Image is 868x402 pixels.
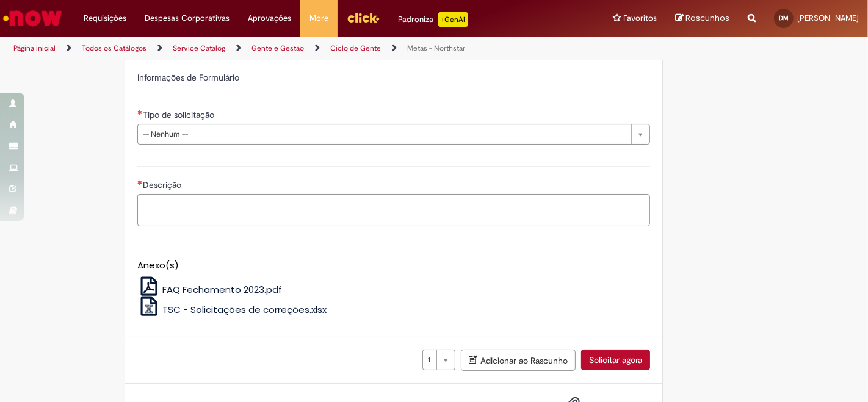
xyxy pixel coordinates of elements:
[137,283,283,296] a: FAQ Fechamento 2023.pdf
[9,37,570,60] ul: Trilhas de página
[675,13,729,24] a: Rascunhos
[137,72,239,83] label: Informações de Formulário
[137,303,327,316] a: TSC - Solicitações de correções.xlsx
[623,12,657,24] span: Favoritos
[1,6,64,31] img: ServiceNow
[137,260,650,271] h5: Anexo(s)
[428,350,430,370] span: 1
[173,43,225,53] a: Service Catalog
[143,124,625,144] span: -- Nenhum --
[438,12,468,27] p: +GenAi
[162,283,282,296] span: FAQ Fechamento 2023.pdf
[145,12,230,24] span: Despesas Corporativas
[82,43,146,53] a: Todos os Catálogos
[461,350,576,371] button: Adicionar ao Rascunho
[347,9,380,27] img: click_logo_yellow_360x200.png
[330,43,381,53] a: Ciclo de Gente
[398,12,468,27] div: Padroniza
[143,109,217,120] span: Tipo de solicitação
[251,43,304,53] a: Gente e Gestão
[407,43,465,53] a: Metas - Northstar
[248,12,291,24] span: Aprovações
[685,12,729,24] span: Rascunhos
[137,194,650,226] textarea: Descrição
[143,179,184,190] span: Descrição
[84,12,126,24] span: Requisições
[581,350,650,370] button: Solicitar agora
[797,13,859,23] span: [PERSON_NAME]
[137,180,143,185] span: Necessários
[422,350,455,370] a: 1
[309,12,328,24] span: More
[137,110,143,115] span: Necessários
[162,303,327,316] span: TSC - Solicitações de correções.xlsx
[13,43,56,53] a: Página inicial
[779,14,789,22] span: DM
